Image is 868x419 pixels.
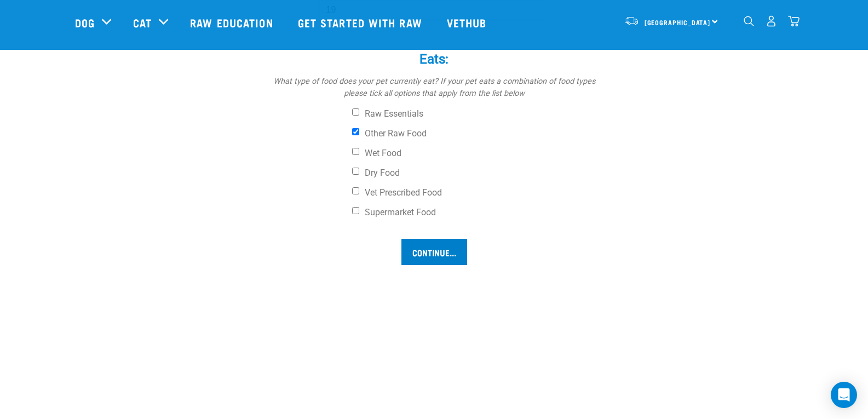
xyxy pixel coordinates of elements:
label: Wet Food [352,148,599,159]
label: Eats: [270,49,599,69]
a: Cat [133,14,152,31]
label: Vet Prescribed Food [352,187,599,198]
input: Supermarket Food [352,207,359,214]
input: Vet Prescribed Food [352,187,359,194]
label: Dry Food [352,168,599,179]
p: What type of food does your pet currently eat? If your pet eats a combination of food types pleas... [270,76,599,99]
a: Dog [75,14,95,31]
a: Get started with Raw [287,1,436,44]
img: user.png [766,15,777,27]
input: Other Raw Food [352,128,359,135]
img: home-icon@2x.png [788,15,800,27]
label: Supermarket Food [352,207,599,218]
img: van-moving.png [624,16,639,26]
input: Raw Essentials [352,108,359,116]
label: Other Raw Food [352,128,599,139]
input: Dry Food [352,168,359,175]
input: Wet Food [352,148,359,155]
img: home-icon-1@2x.png [744,16,754,26]
a: Vethub [436,1,501,44]
span: [GEOGRAPHIC_DATA] [645,20,711,24]
div: Open Intercom Messenger [831,382,857,408]
label: Raw Essentials [352,108,599,119]
input: Continue... [401,239,467,265]
a: Raw Education [179,1,286,44]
